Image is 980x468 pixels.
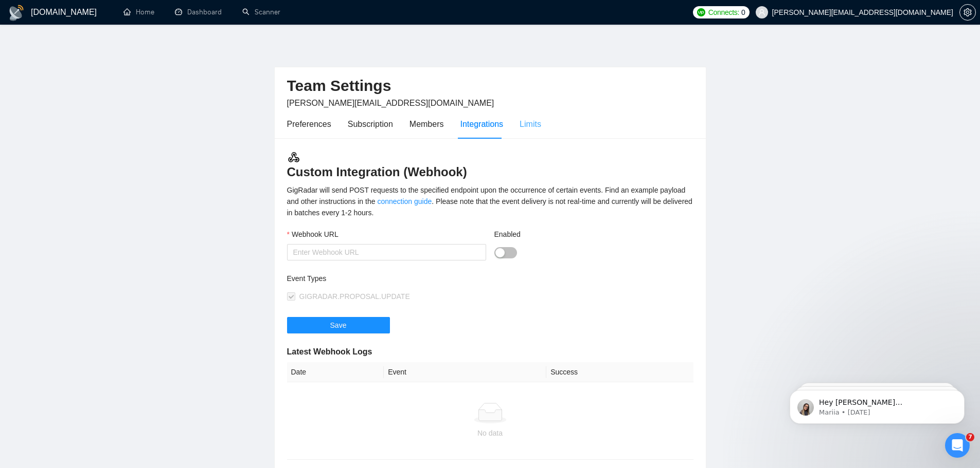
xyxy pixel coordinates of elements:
th: Date [287,362,384,382]
span: setting [960,8,975,16]
label: Webhook URL [287,229,338,240]
span: GIGRADAR.PROPOSAL.UPDATE [299,292,410,301]
a: dashboardDashboard [175,8,222,16]
span: 0 [741,7,745,18]
iframe: Intercom live chat [945,433,970,458]
h3: Custom Integration (Webhook) [287,151,693,180]
a: connection guide [377,197,432,205]
div: Members [409,118,444,130]
span: Save [330,320,347,331]
img: logo [8,5,25,21]
th: Success [546,362,693,382]
div: Integrations [460,118,504,130]
input: Webhook URL [287,244,486,260]
img: webhook.3a52c8ec.svg [287,151,300,164]
span: 7 [966,433,974,441]
button: setting [959,4,976,21]
h5: Latest Webhook Logs [287,346,693,358]
img: upwork-logo.png [697,8,705,16]
label: Enabled [494,229,521,240]
button: Save [287,317,390,333]
div: Preferences [287,118,331,130]
div: No data [291,427,689,439]
h2: Team Settings [287,76,693,97]
span: user [758,9,765,16]
span: [PERSON_NAME][EMAIL_ADDRESS][DOMAIN_NAME] [287,99,494,107]
div: GigRadar will send POST requests to the specified endpoint upon the occurrence of certain events.... [287,184,693,218]
span: Connects: [708,7,739,18]
a: setting [959,8,976,16]
div: Subscription [348,118,393,130]
div: Limits [520,118,541,130]
button: Enabled [494,247,517,258]
a: searchScanner [242,8,280,16]
a: homeHome [123,8,154,16]
iframe: Intercom notifications message [774,368,980,440]
label: Event Types [287,273,327,284]
th: Event [384,362,546,382]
